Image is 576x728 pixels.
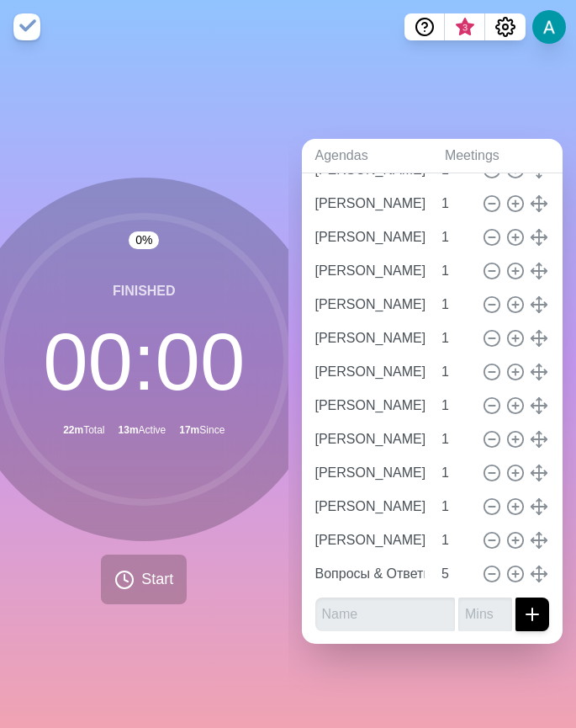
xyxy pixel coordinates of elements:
[309,187,432,221] input: Name
[435,288,475,321] input: Mins
[309,221,432,254] input: Name
[302,139,431,173] a: Agendas
[435,221,475,254] input: Mins
[431,139,563,173] a: Meetings
[13,13,40,40] img: timeblocks logo
[309,321,432,355] input: Name
[309,523,432,557] input: Name
[309,557,432,591] input: Name
[309,288,432,321] input: Name
[435,523,475,557] input: Mins
[435,422,475,456] input: Mins
[309,456,432,490] input: Name
[404,13,445,40] button: Help
[309,355,432,389] input: Name
[435,355,475,389] input: Mins
[309,389,432,422] input: Name
[435,456,475,490] input: Mins
[309,422,432,456] input: Name
[309,254,432,288] input: Name
[435,490,475,523] input: Mins
[101,555,187,604] button: Start
[458,598,512,631] input: Mins
[435,254,475,288] input: Mins
[458,21,472,35] span: 3
[435,389,475,422] input: Mins
[141,568,173,591] span: Start
[445,13,485,40] button: What’s new
[435,321,475,355] input: Mins
[435,557,475,591] input: Mins
[485,13,526,40] button: Settings
[435,187,475,221] input: Mins
[309,490,432,523] input: Name
[315,598,456,631] input: Name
